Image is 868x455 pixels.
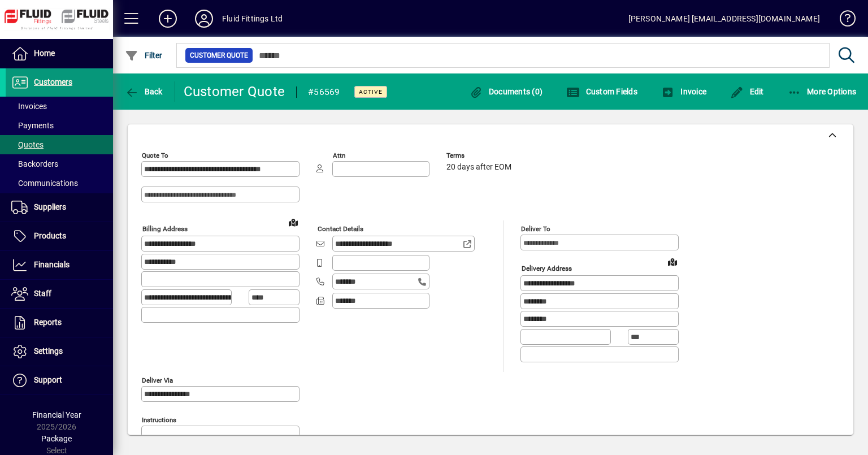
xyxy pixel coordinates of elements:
[190,50,248,61] span: Customer Quote
[6,40,113,68] a: Home
[6,251,113,279] a: Financials
[563,81,640,102] button: Custom Fields
[727,81,767,102] button: Edit
[6,337,113,366] a: Settings
[6,309,113,337] a: Reports
[6,366,113,395] a: Support
[184,83,285,101] div: Customer Quote
[663,253,682,271] a: View on map
[308,83,340,101] div: #56569
[466,81,545,102] button: Documents (0)
[34,346,63,356] span: Settings
[122,81,166,102] button: Back
[6,174,113,193] a: Communications
[6,222,113,250] a: Products
[628,10,820,28] div: [PERSON_NAME] [EMAIL_ADDRESS][DOMAIN_NAME]
[521,225,550,233] mat-label: Deliver To
[788,87,857,96] span: More Options
[6,280,113,308] a: Staff
[446,152,514,159] span: Terms
[11,159,58,168] span: Backorders
[150,8,186,29] button: Add
[34,318,62,327] span: Reports
[142,151,168,159] mat-label: Quote To
[186,8,222,29] button: Profile
[333,151,345,159] mat-label: Attn
[11,179,78,188] span: Communications
[359,88,383,96] span: Active
[41,434,72,443] span: Package
[11,102,47,111] span: Invoices
[730,87,764,96] span: Edit
[658,81,709,102] button: Invoice
[6,135,113,154] a: Quotes
[125,87,163,96] span: Back
[6,116,113,135] a: Payments
[32,410,81,419] span: Financial Year
[6,97,113,116] a: Invoices
[446,163,511,172] span: 20 days after EOM
[469,87,542,96] span: Documents (0)
[125,51,163,60] span: Filter
[34,375,62,384] span: Support
[122,45,166,66] button: Filter
[34,260,70,269] span: Financials
[142,415,176,423] mat-label: Instructions
[284,213,302,231] a: View on map
[34,231,66,240] span: Products
[34,49,55,58] span: Home
[113,81,175,102] app-page-header-button: Back
[11,121,54,130] span: Payments
[6,193,113,222] a: Suppliers
[34,202,66,211] span: Suppliers
[34,289,51,298] span: Staff
[6,154,113,174] a: Backorders
[142,376,173,384] mat-label: Deliver via
[222,10,283,28] div: Fluid Fittings Ltd
[831,2,854,39] a: Knowledge Base
[785,81,860,102] button: More Options
[11,140,44,149] span: Quotes
[661,87,706,96] span: Invoice
[34,77,72,86] span: Customers
[566,87,637,96] span: Custom Fields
